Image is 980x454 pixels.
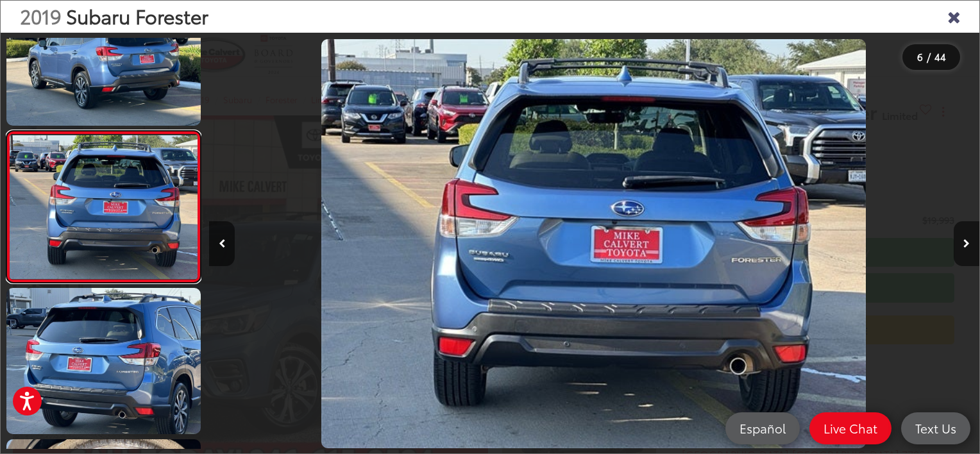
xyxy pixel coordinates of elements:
[208,39,979,448] div: 2019 Subaru Forester Limited 5
[817,420,884,436] span: Live Chat
[4,287,203,435] img: 2019 Subaru Forester Limited
[66,2,208,29] span: Subaru Forester
[934,49,946,63] span: 44
[209,221,235,266] button: Previous image
[925,53,932,62] span: /
[809,412,891,444] a: Live Chat
[947,8,960,24] i: Close gallery
[901,412,970,444] a: Text Us
[20,2,61,29] span: 2019
[733,420,792,436] span: Español
[321,39,866,448] img: 2019 Subaru Forester Limited
[8,135,199,279] img: 2019 Subaru Forester Limited
[917,49,923,63] span: 6
[954,221,979,266] button: Next image
[725,412,800,444] a: Español
[909,420,963,436] span: Text Us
